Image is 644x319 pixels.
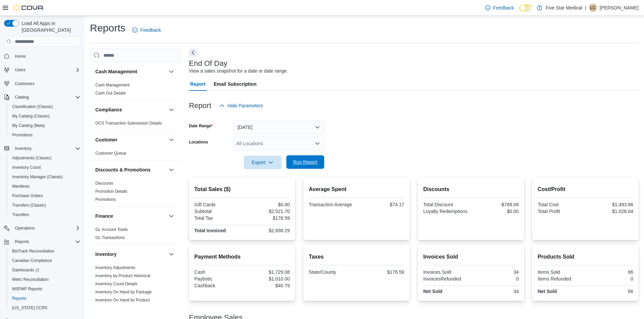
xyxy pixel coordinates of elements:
[9,163,80,171] span: Inventory Count
[12,104,53,109] span: Classification (Classic)
[9,112,80,120] span: My Catalog (Classic)
[95,151,126,156] a: Customer Queue
[95,106,122,113] h3: Compliance
[1,92,83,102] button: Catalog
[95,213,113,219] h3: Finance
[12,132,33,138] span: Promotions
[9,131,35,139] a: Promotions
[286,155,324,169] button: Run Report
[587,289,633,294] div: 66
[7,303,83,313] button: [US_STATE] CCRS
[7,111,83,121] button: My Catalog (Classic)
[15,146,31,151] span: Inventory
[95,265,135,270] a: Inventory Adjustments
[194,209,241,214] div: Subtotal
[167,250,175,258] button: Inventory
[243,209,290,214] div: $2,521.70
[189,49,197,57] button: Next
[15,239,29,244] span: Reports
[9,257,80,265] span: Canadian Compliance
[482,1,517,15] a: Feedback
[95,166,166,173] button: Discounts & Promotions
[12,238,32,246] button: Reports
[309,269,355,275] div: State/County
[214,77,257,91] span: Email Subscription
[95,136,117,143] h3: Customer
[15,95,29,100] span: Catalog
[194,269,241,275] div: Cash
[587,276,633,282] div: 0
[95,82,129,88] span: Cash Management
[243,276,290,282] div: $1,010.00
[95,90,126,96] span: Cash Out Details
[19,20,80,33] span: Load All Apps in [GEOGRAPHIC_DATA]
[315,141,320,146] button: Open list of options
[9,122,80,130] span: My Catalog (Beta)
[95,251,166,258] button: Inventory
[248,156,278,169] span: Export
[9,247,80,255] span: BioTrack Reconciliation
[95,265,135,270] span: Inventory Adjustments
[14,4,44,11] img: Cova
[587,269,633,275] div: 66
[1,144,83,153] button: Inventory
[1,79,83,88] button: Customers
[9,131,80,139] span: Promotions
[95,189,127,194] span: Promotion Details
[12,224,38,232] button: Operations
[95,68,166,75] button: Cash Management
[194,185,290,193] h2: Total Sales ($)
[12,248,54,254] span: BioTrack Reconciliation
[12,174,63,180] span: Inventory Manager (Classic)
[423,185,519,193] h2: Discounts
[140,27,161,33] span: Feedback
[589,4,597,12] div: Lindsey Criswell
[234,121,324,134] button: [DATE]
[423,202,470,207] div: Total Discount
[12,113,50,119] span: My Catalog (Classic)
[12,93,31,101] button: Catalog
[519,4,533,11] input: Dark Mode
[167,106,175,114] button: Compliance
[9,182,80,190] span: Manifests
[95,251,117,258] h3: Inventory
[95,121,162,126] a: OCS Transaction Submission Details
[9,163,44,171] a: Inventory Count
[95,290,152,294] a: Inventory On Hand by Package
[95,273,150,278] a: Inventory by Product Historical
[95,227,128,232] span: GL Account Totals
[190,77,206,91] span: Report
[12,305,47,311] span: [US_STATE] CCRS
[9,201,49,209] a: Transfers (Classic)
[95,181,113,186] a: Discounts
[194,253,290,261] h2: Payment Methods
[95,282,138,286] a: Inventory Count Details
[587,202,633,207] div: $1,493.66
[90,21,125,35] h1: Reports
[538,185,633,193] h2: Cost/Profit
[538,269,584,275] div: Items Sold
[9,257,55,265] a: Canadian Compliance
[243,283,290,288] div: $40.79
[189,59,228,68] h3: End Of Day
[12,123,45,128] span: My Catalog (Beta)
[12,277,49,282] span: Metrc Reconciliation
[472,276,519,282] div: 0
[7,191,83,201] button: Purchase Orders
[243,269,290,275] div: $1,729.08
[90,225,181,244] div: Finance
[12,203,46,208] span: Transfers (Classic)
[9,275,80,284] span: Metrc Reconciliation
[9,266,80,274] span: Dashboards
[7,182,83,191] button: Manifests
[217,99,266,112] button: Hide Parameters
[7,201,83,210] button: Transfers (Classic)
[9,173,66,181] a: Inventory Manager (Classic)
[12,267,39,273] span: Dashboards
[423,253,519,261] h2: Invoices Sold
[95,235,125,240] a: GL Transactions
[12,212,29,217] span: Transfers
[1,237,83,246] button: Reports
